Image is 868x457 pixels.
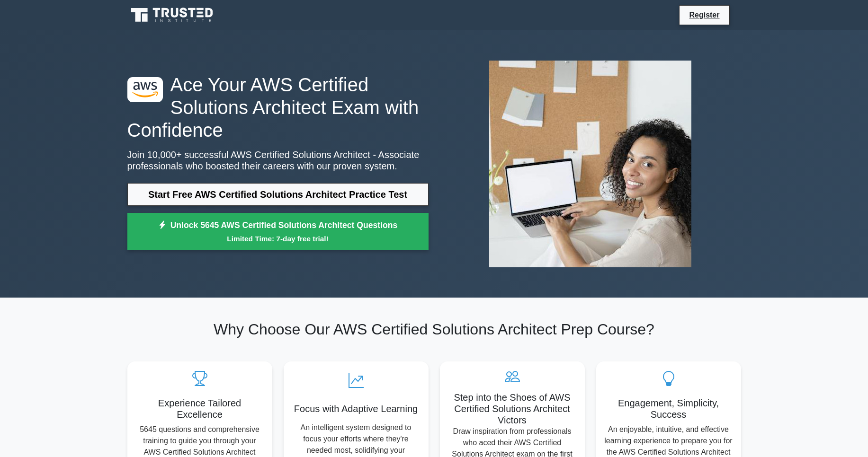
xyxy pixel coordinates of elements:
p: Join 10,000+ successful AWS Certified Solutions Architect - Associate professionals who boosted t... [127,149,429,172]
a: Register [683,9,725,21]
h2: Why Choose Our AWS Certified Solutions Architect Prep Course? [127,320,741,338]
a: Unlock 5645 AWS Certified Solutions Architect QuestionsLimited Time: 7-day free trial! [127,213,429,251]
h1: Ace Your AWS Certified Solutions Architect Exam with Confidence [127,73,429,141]
h5: Step into the Shoes of AWS Certified Solutions Architect Victors [447,392,577,426]
h5: Experience Tailored Excellence [135,397,265,420]
h5: Focus with Adaptive Learning [291,403,421,414]
small: Limited Time: 7-day free trial! [139,233,417,244]
a: Start Free AWS Certified Solutions Architect Practice Test [127,183,429,206]
h5: Engagement, Simplicity, Success [604,397,734,420]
